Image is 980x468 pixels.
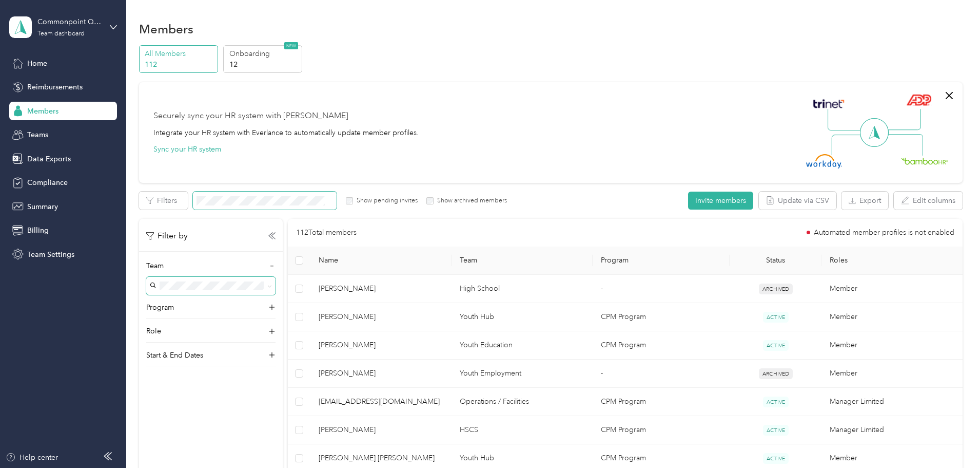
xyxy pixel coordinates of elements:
[901,157,948,164] img: BambooHR
[887,134,923,156] img: Line Right Down
[27,58,47,69] span: Home
[229,59,299,70] p: 12
[27,106,58,117] span: Members
[593,303,730,331] td: CPM Program
[353,196,418,205] label: Show pending invites
[27,129,48,140] span: Teams
[814,229,954,236] span: Automated member profiles is not enabled
[153,127,419,138] div: Integrate your HR system with Everlance to automatically update member profiles.
[146,230,188,242] p: Filter by
[593,275,730,303] td: -
[37,16,102,27] div: Commonpoint Queens
[153,110,348,122] div: Securely sync your HR system with [PERSON_NAME]
[296,227,357,238] p: 112 Total members
[310,247,452,275] th: Name
[841,192,888,210] button: Export
[885,109,921,130] img: Line Right Up
[434,196,507,205] label: Show archived members
[759,192,836,210] button: Update via CSV
[27,154,71,164] span: Data Exports
[593,360,730,388] td: -
[763,453,789,464] span: ACTIVE
[319,340,443,351] span: [PERSON_NAME]
[319,453,443,464] span: [PERSON_NAME] [PERSON_NAME]
[821,360,963,388] td: Member
[821,388,963,416] td: Manager Limited
[923,410,980,468] iframe: Everlance-gr Chat Button Frame
[593,416,730,444] td: CPM Program
[319,368,443,379] span: [PERSON_NAME]
[310,388,452,416] td: dslotnick@commonpointqueens.org
[319,424,443,436] span: [PERSON_NAME]
[139,192,188,210] button: Filters
[593,331,730,360] td: CPM Program
[806,154,842,169] img: Workday
[284,42,298,49] span: NEW
[146,260,164,271] p: Team
[593,247,730,275] th: Program
[452,416,593,444] td: HSCS
[27,82,83,92] span: Reimbursements
[146,326,161,336] p: Role
[763,425,789,436] span: ACTIVE
[319,283,443,294] span: [PERSON_NAME]
[139,24,193,34] h1: Members
[145,48,214,59] p: All Members
[27,225,49,236] span: Billing
[763,312,789,323] span: ACTIVE
[452,388,593,416] td: Operations / Facilities
[811,97,847,111] img: Trinet
[452,360,593,388] td: Youth Employment
[821,331,963,360] td: Member
[145,59,214,70] p: 112
[763,397,789,407] span: ACTIVE
[894,192,963,210] button: Edit columns
[319,311,443,323] span: [PERSON_NAME]
[146,350,203,361] p: Start & End Dates
[763,340,789,351] span: ACTIVE
[310,275,452,303] td: Samantha Polydys
[828,109,864,131] img: Line Left Up
[452,275,593,303] td: High School
[821,416,963,444] td: Manager Limited
[821,303,963,331] td: Member
[759,284,793,294] span: ARCHIVED
[310,331,452,360] td: Sabrina Perrin
[906,94,931,106] img: ADP
[452,247,593,275] th: Team
[452,331,593,360] td: Youth Education
[27,249,74,260] span: Team Settings
[146,302,174,313] p: Program
[310,360,452,388] td: Michael Gaudio
[821,247,963,275] th: Roles
[27,201,58,212] span: Summary
[831,134,867,155] img: Line Left Down
[6,452,58,463] button: Help center
[319,396,443,407] span: [EMAIL_ADDRESS][DOMAIN_NAME]
[27,177,68,188] span: Compliance
[319,256,443,265] span: Name
[730,247,821,275] th: Status
[593,388,730,416] td: CPM Program
[229,48,299,59] p: Onboarding
[310,303,452,331] td: Corina Liu
[310,416,452,444] td: Elizabeth McArdle
[452,303,593,331] td: Youth Hub
[37,31,85,37] div: Team dashboard
[153,144,221,155] button: Sync your HR system
[688,192,753,210] button: Invite members
[821,275,963,303] td: Member
[759,368,793,379] span: ARCHIVED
